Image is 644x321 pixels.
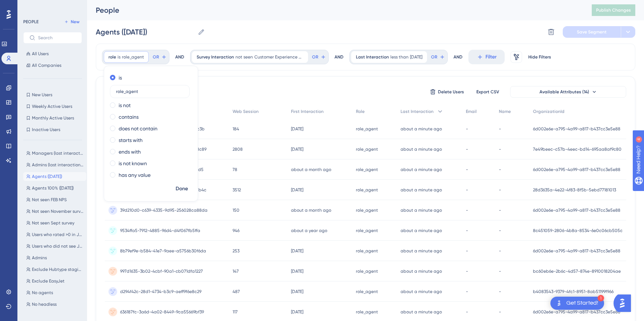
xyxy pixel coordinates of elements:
[23,265,86,274] button: Exclude Hubtype staging organization
[291,269,303,274] time: [DATE]
[356,187,378,193] span: role_agent
[533,309,620,315] span: 6d002e6e-a795-4a99-a817-b437cc3e5e88
[401,248,442,253] time: about a minute ago
[172,182,192,195] button: Done
[233,289,240,294] span: 487
[119,101,131,110] label: is not
[176,184,188,193] span: Done
[499,126,501,132] span: -
[120,228,200,233] span: 9534ffa5-7912-4885-96d4-d4f067fb5ffa
[119,147,141,156] label: ends with
[401,208,442,213] time: about a minute ago
[356,109,365,114] span: Role
[431,54,437,60] span: OR
[429,86,465,98] button: Delete Users
[291,208,331,213] time: about a month ago
[533,126,620,132] span: 6d002e6e-a795-4a99-a817-b437cc3e5e88
[401,187,442,192] time: about a minute ago
[233,207,239,213] span: 150
[118,54,120,60] span: is
[499,146,501,152] span: -
[120,309,204,315] span: 636187fc-3a6d-4a02-8449-9ca55669bf39
[233,228,239,233] span: 946
[466,268,468,274] span: -
[23,288,86,297] button: No agents
[23,184,86,192] button: Agents 100% ([DATE])
[401,289,442,294] time: about a minute ago
[23,195,86,204] button: Not seen FEB NPS
[499,228,501,233] span: -
[466,126,468,132] span: -
[119,73,122,82] label: is
[32,208,83,214] span: Not seen November survey
[32,103,72,109] span: Weekly Active Users
[401,167,442,172] time: about a minute ago
[291,147,303,152] time: [DATE]
[120,207,208,213] span: 39d210d0-c639-4335-9d95-256028ca88da
[312,54,318,60] span: OR
[23,242,86,251] button: Users who did not see July survey
[510,86,626,98] button: Available Attributes (14)
[23,230,86,239] button: Users who rated >0 in July
[233,187,241,193] span: 3512
[533,146,622,152] span: 7e49beec-c57b-4eec-bd14-695aa8af9c80
[356,54,389,60] span: Last Interaction
[533,109,565,114] span: OrganizationId
[469,86,506,98] button: Export CSV
[563,26,621,38] button: Save Segment
[175,50,184,64] div: AND
[476,89,499,95] span: Export CSV
[466,146,468,152] span: -
[152,51,168,63] button: OR
[401,269,442,274] time: about a minute ago
[499,268,501,274] span: -
[233,146,243,152] span: 2808
[550,297,604,310] div: Open Get Started! checklist, remaining modules: 1
[71,19,79,25] span: New
[466,187,468,193] span: -
[466,109,477,114] span: Email
[17,2,45,11] span: Need Help?
[119,113,139,121] label: contains
[32,162,83,168] span: Admins (last interaction_30days)
[528,54,551,60] span: Hide Filters
[32,62,61,68] span: All Companies
[23,114,82,122] button: Monthly Active Users
[528,51,551,63] button: Hide Filters
[32,150,83,156] span: Managers (last interaction_30days)
[401,109,434,114] span: Last Interaction
[291,228,327,233] time: about a year ago
[454,50,463,64] div: AND
[32,301,57,307] span: No headless
[233,167,237,172] span: 78
[38,35,76,40] input: Search
[533,289,614,294] span: b4083543-9379-4fc1-8951-8ab51199f966
[555,299,563,308] img: launcher-image-alternative-text
[410,54,422,60] span: [DATE]
[96,5,574,15] div: People
[291,187,303,192] time: [DATE]
[356,126,378,132] span: role_agent
[23,219,86,227] button: Not seen Sept survey
[356,289,378,294] span: role_agent
[291,309,303,314] time: [DATE]
[335,50,344,64] div: AND
[466,248,468,254] span: -
[356,146,378,152] span: role_agent
[533,187,616,193] span: 28d3635a-4e22-4f83-8f5b-5ebd77181013
[533,228,623,233] span: 8c451059-2806-4b8a-8534-6e0c06cb505c
[356,248,378,254] span: role_agent
[540,89,589,95] span: Available Attributes (14)
[598,295,604,301] div: 1
[120,248,206,254] span: 8b79ef9e-b584-41e7-9aee-a5756b30f6da
[233,309,238,315] span: 117
[499,207,501,213] span: -
[499,109,511,114] span: Name
[356,228,378,233] span: role_agent
[596,7,631,13] span: Publish Changes
[119,171,151,179] label: has any value
[592,4,635,16] button: Publish Changes
[438,89,464,95] span: Delete Users
[62,17,82,26] button: New
[577,29,607,35] span: Save Segment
